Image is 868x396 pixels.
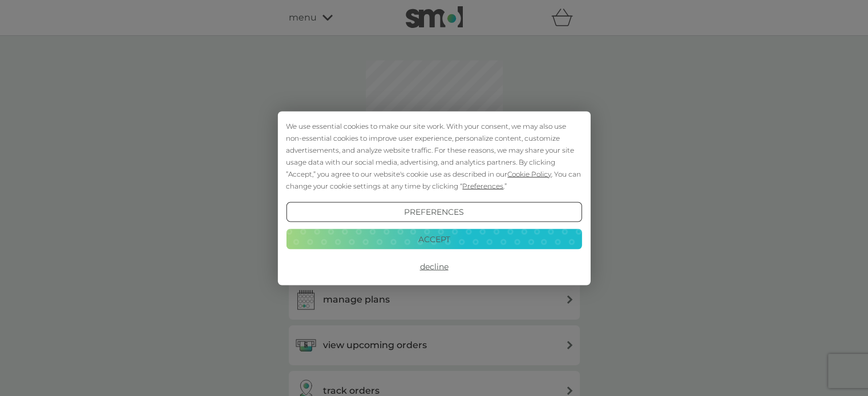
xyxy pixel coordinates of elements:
[286,120,582,191] div: We use essential cookies to make our site work. With your consent, we may also use non-essential ...
[286,256,582,277] button: Decline
[277,111,590,285] div: Cookie Consent Prompt
[286,202,582,222] button: Preferences
[507,169,551,178] span: Cookie Policy
[462,181,503,190] span: Preferences
[286,229,582,250] button: Accept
